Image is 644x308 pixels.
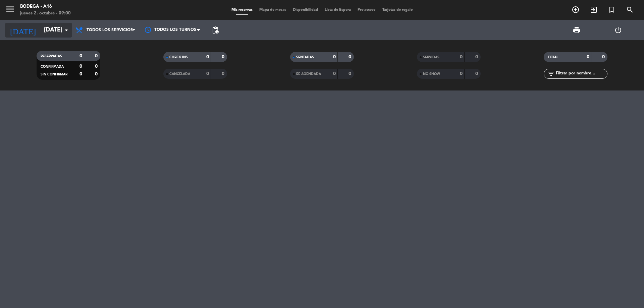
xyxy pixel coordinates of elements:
[475,55,479,59] strong: 0
[228,8,256,12] span: Mis reservas
[95,72,99,76] strong: 0
[547,70,555,78] i: filter_list
[296,56,314,59] span: SENTADAS
[206,71,209,76] strong: 0
[475,71,479,76] strong: 0
[79,64,82,69] strong: 0
[169,72,190,76] span: CANCELADA
[548,56,558,59] span: TOTAL
[608,6,616,14] i: turned_in_not
[87,28,133,33] span: Todos los servicios
[169,56,188,59] span: CHECK INS
[333,71,336,76] strong: 0
[62,26,70,34] i: arrow_drop_down
[5,23,41,38] i: [DATE]
[626,6,634,14] i: search
[597,20,639,40] div: LOG OUT
[41,73,67,76] span: SIN CONFIRMAR
[222,71,226,76] strong: 0
[587,55,589,59] strong: 0
[289,8,321,12] span: Disponibilidad
[348,71,353,76] strong: 0
[590,6,598,14] i: exit_to_app
[41,65,64,68] span: CONFIRMADA
[423,56,439,59] span: SERVIDAS
[614,26,622,34] i: power_settings_new
[20,3,71,10] div: Bodega - A16
[333,55,336,59] strong: 0
[423,72,440,76] span: NO SHOW
[354,8,379,12] span: Pre-acceso
[20,10,71,17] div: jueves 2. octubre - 09:00
[555,70,607,77] input: Filtrar por nombre...
[602,55,606,59] strong: 0
[321,8,354,12] span: Lista de Espera
[79,72,82,76] strong: 0
[460,71,463,76] strong: 0
[206,55,209,59] strong: 0
[79,54,82,58] strong: 0
[211,26,219,34] span: pending_actions
[41,55,62,58] span: RESERVADAS
[222,55,226,59] strong: 0
[348,55,353,59] strong: 0
[5,4,15,16] button: menu
[5,4,15,14] i: menu
[256,8,289,12] span: Mapa de mesas
[460,55,463,59] strong: 0
[573,26,581,34] span: print
[95,54,99,58] strong: 0
[95,64,99,69] strong: 0
[572,6,580,14] i: add_circle_outline
[379,8,416,12] span: Tarjetas de regalo
[296,72,321,76] span: RE AGENDADA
